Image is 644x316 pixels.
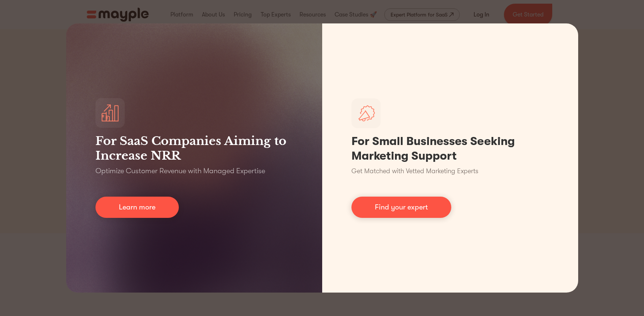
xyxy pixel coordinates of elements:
h3: For SaaS Companies Aiming to Increase NRR [95,134,293,163]
p: Get Matched with Vetted Marketing Experts [351,166,478,176]
a: Learn more [95,197,179,218]
h1: For Small Businesses Seeking Marketing Support [351,134,549,163]
a: Find your expert [351,197,451,218]
p: Optimize Customer Revenue with Managed Expertise [95,166,265,176]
